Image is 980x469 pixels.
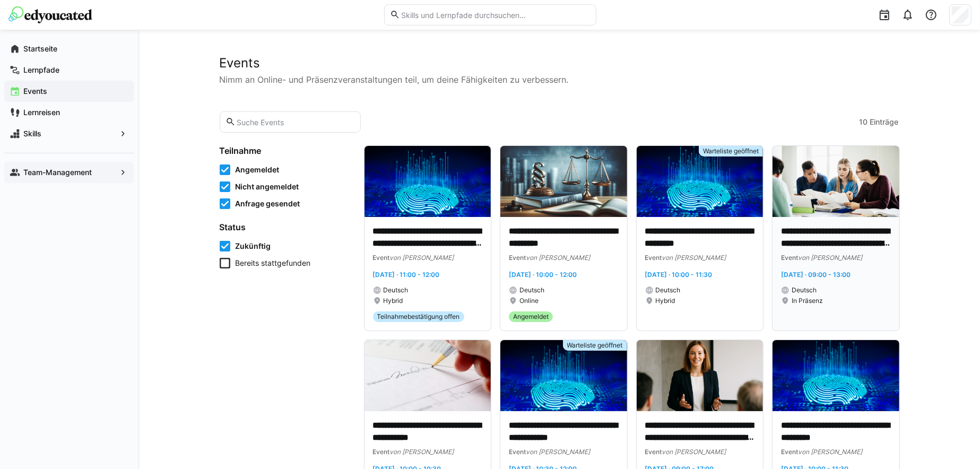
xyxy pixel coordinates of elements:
span: Event [645,448,662,456]
span: Deutsch [519,286,544,294]
img: image [773,146,899,217]
span: Anfrage gesendet [236,198,300,209]
img: image [637,146,764,217]
img: image [637,340,764,411]
span: Event [781,448,798,456]
input: Suche Events [236,117,355,127]
span: Event [781,254,798,262]
span: Event [509,448,526,456]
img: image [365,146,491,217]
span: Warteliste geöffnet [703,147,759,155]
span: Event [373,448,390,456]
span: Zukünftig [236,241,271,251]
h2: Events [220,55,899,71]
span: [DATE] · 10:00 - 11:30 [645,271,713,279]
span: Deutsch [384,286,409,294]
span: Nicht angemeldet [236,181,299,192]
span: Bereits stattgefunden [236,258,311,268]
span: von [PERSON_NAME] [798,448,862,456]
span: Deutsch [792,286,817,294]
h4: Teilnahme [220,145,351,156]
span: von [PERSON_NAME] [390,448,454,456]
img: image [500,146,627,217]
span: [DATE] · 11:00 - 12:00 [373,271,440,279]
img: image [365,340,491,411]
span: Online [519,297,539,305]
span: Event [645,254,662,262]
img: image [773,340,899,411]
input: Skills und Lernpfade durchsuchen… [400,10,590,20]
span: Angemeldet [513,312,549,321]
span: Deutsch [656,286,681,294]
img: image [500,340,627,411]
span: Hybrid [384,297,403,305]
span: [DATE] · 09:00 - 13:00 [781,271,851,279]
h4: Status [220,222,351,232]
span: Warteliste geöffnet [567,341,623,350]
span: Einträge [870,117,899,127]
span: Angemeldet [236,164,280,175]
span: Event [509,254,526,262]
span: 10 [860,117,868,127]
span: von [PERSON_NAME] [662,448,726,456]
span: Hybrid [656,297,675,305]
span: von [PERSON_NAME] [798,254,862,262]
p: Nimm an Online- und Präsenzveranstaltungen teil, um deine Fähigkeiten zu verbessern. [220,73,899,86]
span: von [PERSON_NAME] [662,254,726,262]
span: In Präsenz [792,297,823,305]
span: von [PERSON_NAME] [390,254,454,262]
span: von [PERSON_NAME] [526,448,590,456]
span: [DATE] · 10:00 - 12:00 [509,271,577,279]
span: von [PERSON_NAME] [526,254,590,262]
span: Event [373,254,390,262]
span: Teilnahmebestätigung offen [377,312,460,321]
